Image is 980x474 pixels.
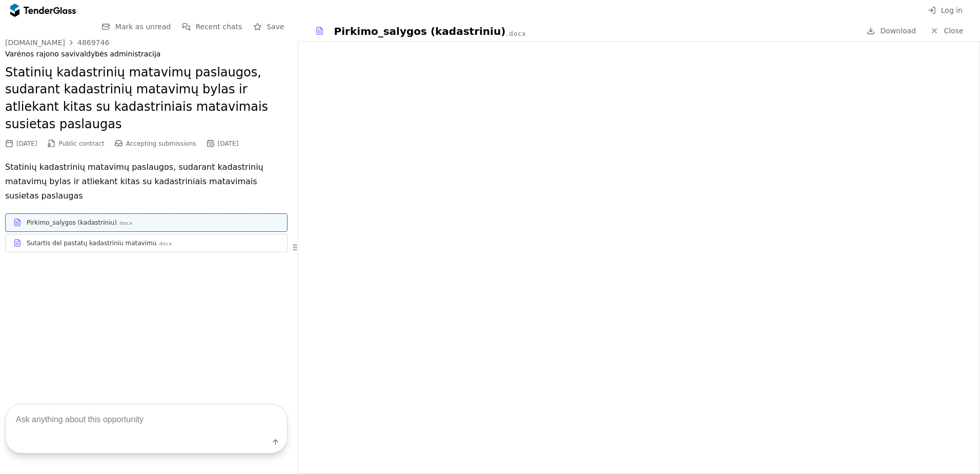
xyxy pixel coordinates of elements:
span: Log in [941,6,963,14]
div: 4869746 [77,39,109,46]
button: Log in [925,4,966,17]
span: Download [880,27,916,35]
div: Pirkimo_salygos (kadastriniu) [334,24,506,38]
h2: Statinių kadastrinių matavimų paslaugos, sudarant kadastrinių matavimų bylas ir atliekant kitas s... [5,64,288,133]
a: Download [864,25,919,37]
span: Save [267,23,284,31]
button: Mark as unread [99,21,174,33]
span: Accepting submissions [126,140,196,147]
span: Mark as unread [115,23,171,31]
div: Pirkimo_salygos (kadastriniu) [27,219,117,227]
div: .docx [506,30,526,38]
a: [DOMAIN_NAME]4869746 [5,38,109,47]
a: Pirkimo_salygos (kadastriniu).docx [5,213,288,232]
span: Recent chats [195,23,242,31]
a: Sutartis del pastatų kadastriniu matavimu.docx [5,234,288,252]
a: Close [924,25,970,37]
span: Close [944,27,963,35]
p: Statinių kadastrinių matavimų paslaugos, sudarant kadastrinių matavimų bylas ir atliekant kitas s... [5,160,288,203]
button: Save [250,21,287,33]
div: Varėnos rajono savivaldybės administracija [5,50,288,58]
span: Public contract [59,140,105,147]
div: [DATE] [16,140,37,147]
div: .docx [157,241,172,247]
div: Sutartis del pastatų kadastriniu matavimu [27,239,156,247]
div: .docx [118,220,133,227]
div: [DOMAIN_NAME] [5,39,65,46]
div: [DATE] [218,140,239,147]
button: Recent chats [179,21,245,33]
